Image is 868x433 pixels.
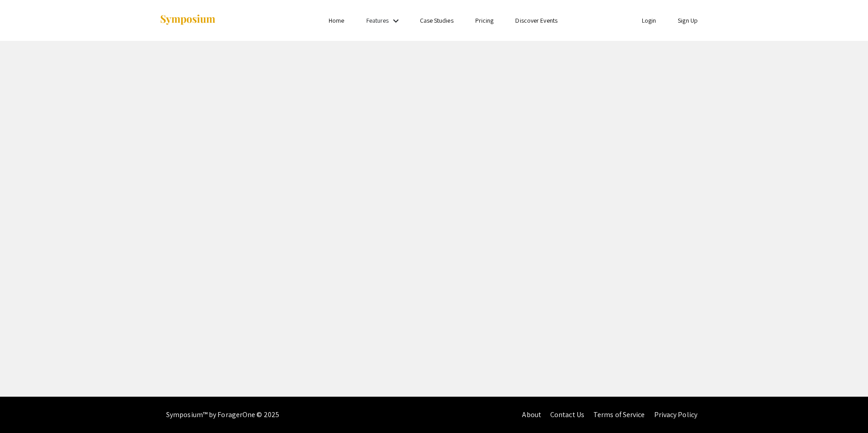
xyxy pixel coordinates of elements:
a: Discover Events [515,16,557,25]
a: Features [366,16,389,25]
img: Symposium by ForagerOne [159,14,216,26]
a: Privacy Policy [654,410,697,419]
mat-icon: Expand Features list [390,15,401,26]
a: Pricing [475,16,494,25]
a: Contact Us [550,410,584,419]
a: Sign Up [678,16,698,25]
a: Terms of Service [593,410,645,419]
a: Case Studies [420,16,454,25]
a: About [522,410,541,419]
div: Symposium™ by ForagerOne © 2025 [166,397,279,433]
a: Home [329,16,344,25]
a: Login [642,16,656,25]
